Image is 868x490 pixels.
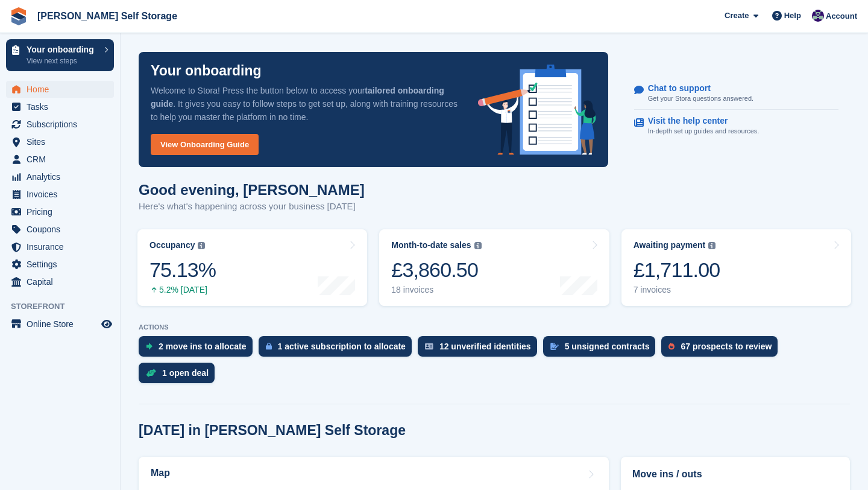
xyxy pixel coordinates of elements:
a: 12 unverified identities [418,336,543,363]
a: 1 active subscription to allocate [259,336,418,363]
a: menu [6,151,114,168]
a: menu [6,273,114,290]
p: Welcome to Stora! Press the button below to access your . It gives you easy to follow steps to ge... [151,84,459,124]
div: 2 move ins to allocate [159,342,247,351]
span: Analytics [27,168,99,185]
span: Subscriptions [27,116,99,133]
img: deal-1b604bf984904fb50ccaf53a9ad4b4a5d6e5aea283cecdc64d6e3604feb123c2.svg [146,369,156,377]
span: Capital [27,273,99,290]
p: Your onboarding [27,45,98,54]
div: 12 unverified identities [439,342,531,351]
span: Coupons [27,221,99,238]
a: menu [6,116,114,133]
a: menu [6,133,114,150]
div: 1 open deal [162,368,209,378]
a: menu [6,186,114,203]
a: menu [6,316,114,332]
span: Storefront [11,301,120,313]
h2: Map [151,468,170,479]
div: Occupancy [149,240,195,250]
img: stora-icon-8386f47178a22dfd0bd8f6a31ec36ba5ce8667c1dd55bd0f319d3a0aa187defe.svg [10,7,28,25]
p: Here's what's happening across your business [DATE] [139,200,365,214]
a: Chat to support Get your Stora questions answered. [634,77,838,110]
span: Create [725,10,749,22]
img: active_subscription_to_allocate_icon-d502201f5373d7db506a760aba3b589e785aa758c864c3986d89f69b8ff3... [266,342,272,350]
span: Insurance [27,238,99,255]
span: Settings [27,256,99,273]
p: ACTIONS [139,323,850,331]
span: Help [784,10,801,22]
a: Preview store [99,317,114,331]
img: icon-info-grey-7440780725fd019a000dd9b08b2336e03edf1995a4989e88bcd33f0948082b44.svg [708,242,715,249]
p: In-depth set up guides and resources. [648,126,759,136]
a: View Onboarding Guide [151,134,259,155]
img: icon-info-grey-7440780725fd019a000dd9b08b2336e03edf1995a4989e88bcd33f0948082b44.svg [474,242,482,249]
a: menu [6,98,114,115]
div: 18 invoices [391,285,481,295]
a: 1 open deal [139,363,221,389]
a: Occupancy 75.13% 5.2% [DATE] [137,229,367,306]
a: 67 prospects to review [661,336,784,363]
div: 5 unsigned contracts [565,342,650,351]
span: Account [826,10,857,22]
span: Home [27,81,99,98]
span: Online Store [27,316,99,332]
a: 2 move ins to allocate [139,336,259,363]
a: Visit the help center In-depth set up guides and resources. [634,110,838,142]
a: menu [6,221,114,238]
h2: [DATE] in [PERSON_NAME] Self Storage [139,422,406,439]
a: menu [6,81,114,98]
img: Matthew Jones [812,10,824,22]
div: £1,711.00 [634,258,720,282]
span: Sites [27,133,99,150]
div: £3,860.50 [391,258,481,282]
div: 5.2% [DATE] [149,285,216,295]
div: Month-to-date sales [391,240,471,250]
span: Invoices [27,186,99,203]
div: 7 invoices [634,285,720,295]
a: menu [6,238,114,255]
img: contract_signature_icon-13c848040528278c33f63329250d36e43548de30e8caae1d1a13099fd9432cc5.svg [550,343,559,350]
img: icon-info-grey-7440780725fd019a000dd9b08b2336e03edf1995a4989e88bcd33f0948082b44.svg [198,242,205,249]
img: prospect-51fa495bee0391a8d652442698ab0144808aea92771e9ea1ae160a38d050c398.svg [668,343,675,350]
p: Your onboarding [151,64,262,78]
p: Visit the help center [648,116,750,126]
p: View next steps [27,56,98,66]
a: Your onboarding View next steps [6,39,114,71]
img: onboarding-info-6c161a55d2c0e0a8cae90662b2fe09162a5109e8cc188191df67fb4f79e88e88.svg [478,65,596,155]
a: menu [6,168,114,185]
p: Chat to support [648,83,744,94]
a: Awaiting payment £1,711.00 7 invoices [621,229,851,306]
h2: Move ins / outs [632,467,838,482]
img: verify_identity-adf6edd0f0f0b5bbfe63781bf79b02c33cf7c696d77639b501bdc392416b5a36.svg [425,343,433,350]
a: 5 unsigned contracts [543,336,662,363]
a: [PERSON_NAME] Self Storage [33,6,182,26]
span: Pricing [27,203,99,220]
a: menu [6,256,114,273]
div: 75.13% [149,258,216,282]
a: Month-to-date sales £3,860.50 18 invoices [379,229,609,306]
span: CRM [27,151,99,168]
a: menu [6,203,114,220]
span: Tasks [27,98,99,115]
div: 1 active subscription to allocate [278,342,406,351]
h1: Good evening, [PERSON_NAME] [139,182,365,198]
p: Get your Stora questions answered. [648,94,753,104]
div: 67 prospects to review [681,342,772,351]
img: move_ins_to_allocate_icon-fdf77a2bb77ea45bf5b3d319d69a93e2d87916cf1d5bf7949dd705db3b84f3ca.svg [146,343,153,350]
div: Awaiting payment [634,240,706,250]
